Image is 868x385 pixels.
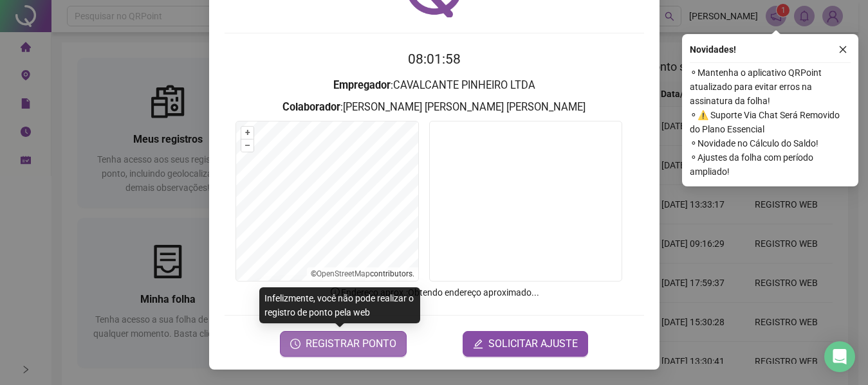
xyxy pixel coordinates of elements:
span: REGISTRAR PONTO [306,336,396,352]
span: clock-circle [290,339,300,349]
span: SOLICITAR AJUSTE [488,336,578,352]
h3: : CAVALCANTE PINHEIRO LTDA [225,77,644,94]
span: ⚬ ⚠️ Suporte Via Chat Será Removido do Plano Essencial [690,108,851,136]
span: info-circle [329,286,341,298]
button: – [241,139,254,152]
button: REGISTRAR PONTO [280,331,407,357]
strong: Colaborador [282,101,340,113]
span: edit [473,339,483,349]
span: ⚬ Ajustes da folha com período ampliado! [690,150,851,179]
strong: Empregador [333,79,391,91]
li: © contributors. [311,269,414,278]
div: Open Intercom Messenger [824,341,855,372]
div: Infelizmente, você não pode realizar o registro de ponto pela web [259,287,420,323]
span: ⚬ Novidade no Cálculo do Saldo! [690,136,851,150]
span: ⚬ Mantenha o aplicativo QRPoint atualizado para evitar erros na assinatura da folha! [690,66,851,108]
span: close [838,45,847,54]
button: + [241,127,254,139]
a: OpenStreetMap [317,269,370,278]
h3: : [PERSON_NAME] [PERSON_NAME] [PERSON_NAME] [225,99,644,116]
span: Novidades ! [690,42,736,57]
button: editSOLICITAR AJUSTE [463,331,588,357]
time: 08:01:58 [408,51,461,67]
p: Endereço aprox. : Obtendo endereço aproximado... [225,285,644,300]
